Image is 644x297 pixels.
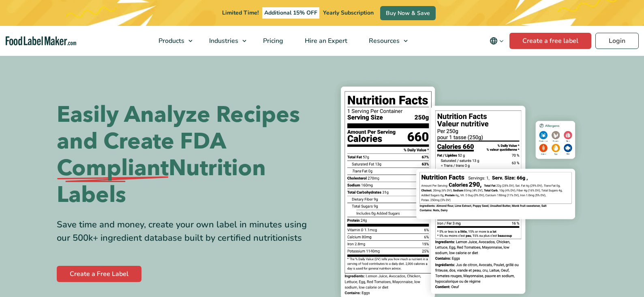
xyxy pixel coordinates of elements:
[302,36,348,45] span: Hire an Expert
[323,9,374,17] span: Yearly Subscription
[57,102,316,208] h1: Easily Analyze Recipes and Create FDA Nutrition Labels
[57,266,141,282] a: Create a Free Label
[207,36,239,45] span: Industries
[156,36,185,45] span: Products
[380,6,436,20] a: Buy Now & Save
[261,36,284,45] span: Pricing
[199,26,250,56] a: Industries
[57,155,169,182] span: Compliant
[148,26,197,56] a: Products
[358,26,412,56] a: Resources
[262,7,319,19] span: Additional 15% OFF
[484,33,509,49] button: Change language
[509,33,591,49] a: Create a free label
[294,26,356,56] a: Hire an Expert
[595,33,639,49] a: Login
[57,218,316,245] div: Save time and money, create your own label in minutes using our 500k+ ingredient database built b...
[6,36,76,46] a: Food Label Maker homepage
[222,9,259,17] span: Limited Time!
[366,36,400,45] span: Resources
[252,26,292,56] a: Pricing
